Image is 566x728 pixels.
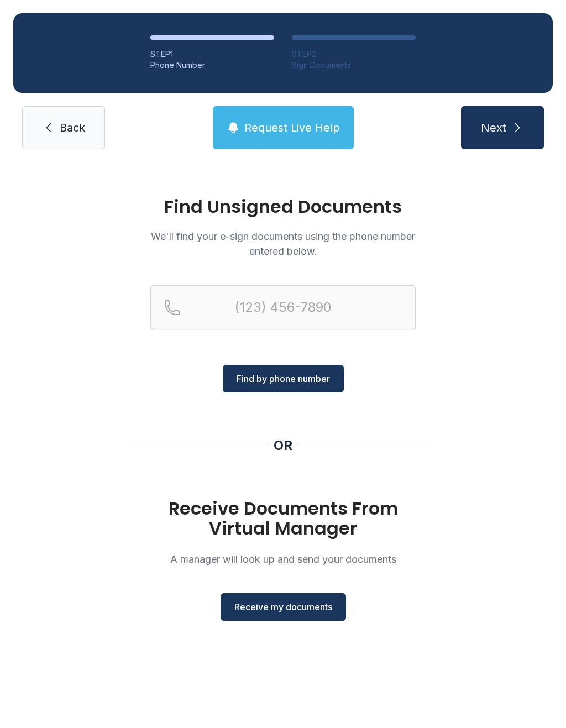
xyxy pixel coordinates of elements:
span: Find by phone number [237,372,330,385]
input: Reservation phone number [150,285,416,329]
span: Request Live Help [244,120,340,135]
div: STEP 1 [150,49,274,60]
p: We'll find your e-sign documents using the phone number entered below. [150,229,416,259]
div: OR [274,437,292,454]
span: Receive my documents [234,600,332,614]
div: Phone Number [150,60,274,71]
div: Sign Documents [292,60,416,71]
h1: Receive Documents From Virtual Manager [150,499,416,538]
h1: Find Unsigned Documents [150,198,416,216]
p: A manager will look up and send your documents [150,552,416,567]
span: Next [481,120,506,135]
div: STEP 2 [292,49,416,60]
span: Back [60,120,85,135]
